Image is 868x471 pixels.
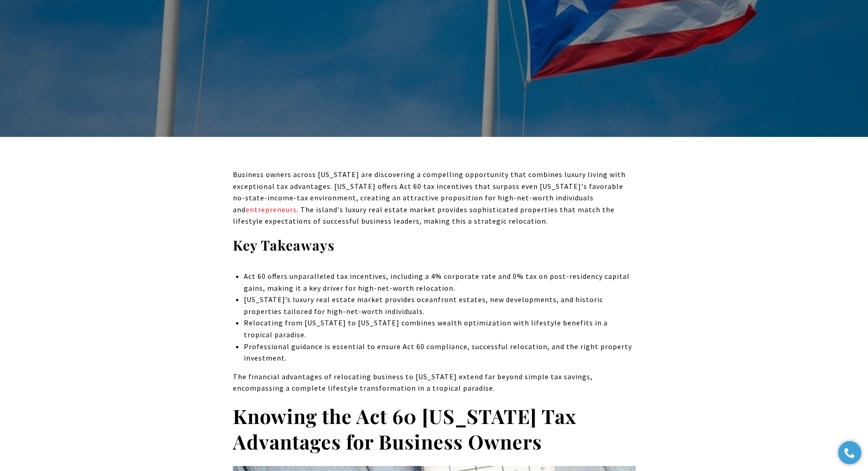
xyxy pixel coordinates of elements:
p: Relocating from [US_STATE] to [US_STATE] combines wealth optimization with lifestyle benefits in ... [244,317,635,340]
p: The financial advantages of relocating business to [US_STATE] extend far beyond simple tax saving... [233,371,636,394]
p: [US_STATE]’s luxury real estate market provides oceanfront estates, new developments, and histori... [244,294,635,317]
strong: Key Takeaways [233,236,335,254]
p: Act 60 offers unparalleled tax incentives, including a 4% corporate rate and 0% tax on post-resid... [244,271,635,294]
a: entrepreneurs [246,205,297,214]
p: Business owners across [US_STATE] are discovering a compelling opportunity that combines luxury l... [233,169,636,227]
p: Professional guidance is essential to ensure Act 60 compliance, successful relocation, and the ri... [244,341,635,364]
strong: Knowing the Act 60 [US_STATE] Tax Advantages for Business Owners [233,403,576,455]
